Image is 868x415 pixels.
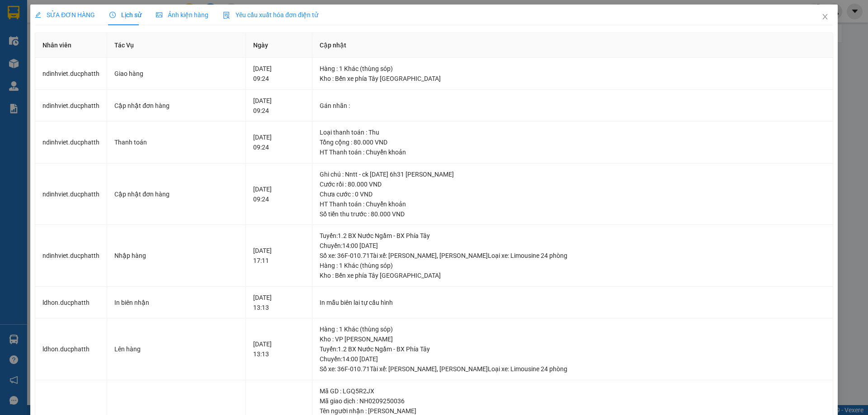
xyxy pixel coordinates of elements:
div: Cập nhật đơn hàng [114,101,238,111]
button: Close [812,5,838,30]
div: Kho : Bến xe phía Tây [GEOGRAPHIC_DATA] [320,74,826,84]
th: Ngày [246,33,312,58]
span: edit [35,12,41,18]
th: Tác Vụ [107,33,246,58]
td: ndinhviet.ducphatth [35,90,107,122]
div: Mã GD : LGQ5R2JX [320,386,826,396]
span: Ảnh kiện hàng [156,11,208,19]
span: clock-circle [109,12,116,18]
div: Cước rồi : 80.000 VND [320,179,826,189]
div: Loại thanh toán : Thu [320,127,826,137]
div: Gán nhãn : [320,101,826,111]
th: Cập nhật [312,33,833,58]
td: ndinhviet.ducphatth [35,163,107,225]
td: ndinhviet.ducphatth [35,121,107,163]
div: Tuyến : 1.2 BX Nước Ngầm - BX Phía Tây Chuyến: 14:00 [DATE] Số xe: 36F-010.71 Tài xế: [PERSON_NAM... [320,344,826,374]
div: Hàng : 1 Khác (thùng sóp) [320,324,826,334]
div: In mẫu biên lai tự cấu hình [320,298,826,308]
td: ldhon.ducphatth [35,318,107,380]
div: HT Thanh toán : Chuyển khoản [320,147,826,157]
span: picture [156,12,162,18]
div: Số tiền thu trước : 80.000 VND [320,209,826,219]
div: HT Thanh toán : Chuyển khoản [320,199,826,209]
div: Kho : Bến xe phía Tây [GEOGRAPHIC_DATA] [320,270,826,280]
div: [DATE] 09:24 [253,64,305,84]
div: Hàng : 1 Khác (thùng sóp) [320,64,826,74]
div: Giao hàng [114,69,238,79]
div: [DATE] 13:13 [253,293,305,312]
div: Thanh toán [114,137,238,147]
div: [DATE] 09:24 [253,96,305,116]
div: Ghi chú : Nntt - ck [DATE] 6h31 [PERSON_NAME] [320,169,826,179]
div: Kho : VP [PERSON_NAME] [320,334,826,344]
td: ndinhviet.ducphatth [35,225,107,287]
th: Nhân viên [35,33,107,58]
td: ndinhviet.ducphatth [35,58,107,90]
div: Hàng : 1 Khác (thùng sóp) [320,261,826,270]
div: Cập nhật đơn hàng [114,189,238,199]
div: Tổng cộng : 80.000 VND [320,137,826,147]
img: icon [223,12,230,19]
div: [DATE] 13:13 [253,339,305,359]
div: [DATE] 09:24 [253,184,305,204]
div: In biên nhận [114,298,238,308]
div: [DATE] 09:24 [253,132,305,152]
span: SỬA ĐƠN HÀNG [35,11,95,19]
div: Tuyến : 1.2 BX Nước Ngầm - BX Phía Tây Chuyến: 14:00 [DATE] Số xe: 36F-010.71 Tài xế: [PERSON_NAM... [320,231,826,261]
td: ldhon.ducphatth [35,287,107,319]
span: Yêu cầu xuất hóa đơn điện tử [223,11,318,19]
div: Chưa cước : 0 VND [320,189,826,199]
div: [DATE] 17:11 [253,246,305,266]
span: close [821,13,829,20]
div: Mã giao dịch : NH0209250036 [320,396,826,406]
div: Lên hàng [114,344,238,354]
div: Nhập hàng [114,251,238,261]
span: Lịch sử [109,11,142,19]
